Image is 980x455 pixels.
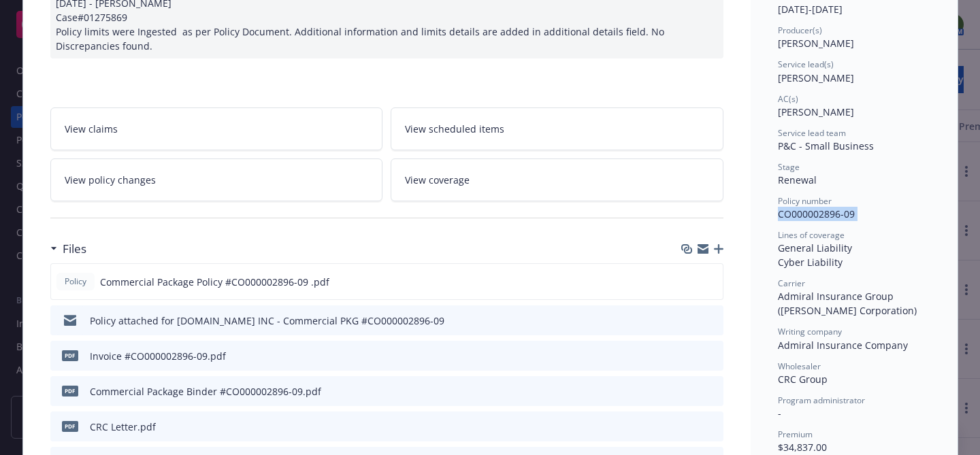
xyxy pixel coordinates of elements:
span: pdf [62,350,78,360]
div: Cyber Liability [778,255,930,269]
span: View policy changes [65,173,156,187]
button: preview file [706,349,718,363]
span: Wholesaler [778,360,821,372]
span: Carrier [778,277,805,289]
span: Lines of coverage [778,229,845,241]
span: CO000002896-09 [778,207,855,220]
button: preview file [706,314,718,328]
span: Service lead(s) [778,58,834,70]
span: - [778,407,781,420]
a: View coverage [391,158,723,201]
span: Commercial Package Policy #CO000002896-09 .pdf [100,275,329,289]
span: [PERSON_NAME] [778,71,854,84]
button: download file [683,275,694,289]
div: Commercial Package Binder #CO000002896-09.pdf [90,384,321,399]
button: download file [684,420,695,434]
span: Service lead team [778,127,846,139]
div: CRC Letter.pdf [90,420,156,434]
div: Files [50,240,86,258]
span: AC(s) [778,93,798,105]
div: Invoice #CO000002896-09.pdf [90,349,226,363]
span: Admiral Insurance Company [778,339,908,352]
button: preview file [705,275,717,289]
span: pdf [62,386,78,396]
button: download file [684,314,695,328]
button: preview file [706,420,718,434]
span: Policy number [778,195,832,207]
span: Premium [778,428,813,440]
span: View scheduled items [405,122,504,136]
button: download file [684,349,695,363]
span: [PERSON_NAME] [778,37,854,50]
div: General Liability [778,241,930,255]
span: pdf [62,421,78,431]
span: Writing company [778,326,842,337]
span: $34,837.00 [778,441,827,454]
span: P&C - Small Business [778,139,874,152]
span: [PERSON_NAME] [778,105,854,118]
a: View scheduled items [391,107,723,150]
h3: Files [63,240,86,258]
span: Program administrator [778,394,865,406]
span: Stage [778,161,800,173]
span: Admiral Insurance Group ([PERSON_NAME] Corporation) [778,290,917,317]
span: View coverage [405,173,470,187]
button: download file [684,384,695,399]
a: View policy changes [50,158,383,201]
span: Policy [62,275,89,288]
span: CRC Group [778,373,828,386]
span: Producer(s) [778,24,822,36]
span: View claims [65,122,118,136]
div: Policy attached for [DOMAIN_NAME] INC - Commercial PKG #CO000002896-09 [90,314,444,328]
button: preview file [706,384,718,399]
a: View claims [50,107,383,150]
span: Renewal [778,173,817,186]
